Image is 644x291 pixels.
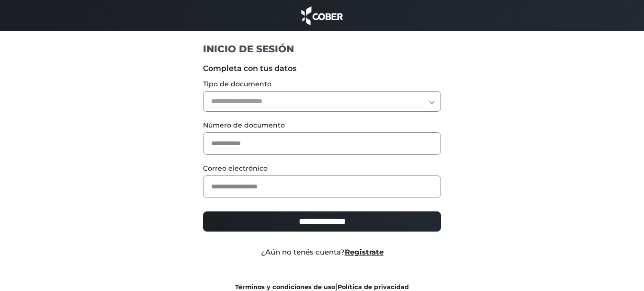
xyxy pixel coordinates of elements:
[196,247,448,258] div: ¿Aún no tenés cuenta?
[203,63,441,74] label: Completa con tus datos
[203,43,441,55] h1: INICIO DE SESIÓN
[338,283,409,291] a: Política de privacidad
[235,283,335,291] a: Términos y condiciones de uso
[345,247,384,256] a: Registrate
[203,163,441,174] label: Correo electrónico
[203,79,441,89] label: Tipo de documento
[299,5,346,26] img: cober_marca.png
[203,120,441,130] label: Número de documento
